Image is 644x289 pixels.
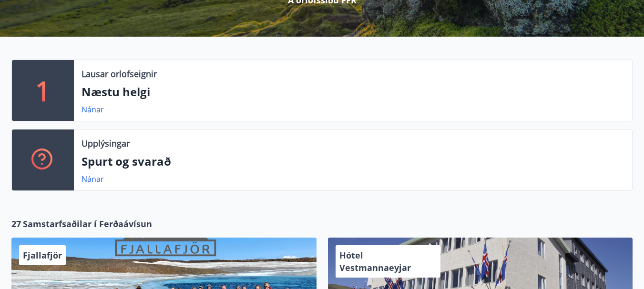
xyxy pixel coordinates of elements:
span: Fjallafjör [23,249,62,261]
p: Spurt og svarað [82,153,624,169]
p: Lausar orlofseignir [82,68,157,80]
p: 1 [35,72,51,109]
a: Nánar [82,104,104,115]
span: Samstarfsaðilar í Ferðaávísun [23,218,152,230]
span: Hótel Vestmannaeyjar [339,249,411,273]
p: Næstu helgi [82,84,624,100]
p: Upplýsingar [82,137,130,149]
span: 27 [11,218,21,230]
a: Nánar [82,174,104,184]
